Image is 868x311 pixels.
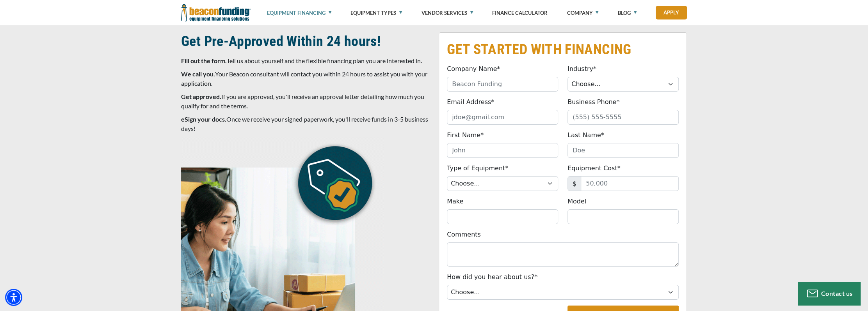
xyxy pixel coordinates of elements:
[567,176,581,191] span: $
[447,131,484,140] label: First Name*
[181,32,429,50] h2: Get Pre-Approved Within 24 hours!
[181,115,429,133] p: Once we receive your signed paperwork, you'll receive funds in 3-5 business days!
[567,131,604,140] label: Last Name*
[181,93,221,100] strong: Get approved.
[447,197,463,206] label: Make
[567,64,596,74] label: Industry*
[181,70,215,78] strong: We call you.
[581,176,679,191] input: 50,000
[567,97,619,107] label: Business Phone*
[447,97,494,107] label: Email Address*
[821,290,853,297] span: Contact us
[181,57,227,64] strong: Fill out the form.
[447,230,481,239] label: Comments
[567,164,621,173] label: Equipment Cost*
[567,110,679,125] input: (555) 555-5555
[447,64,500,74] label: Company Name*
[567,197,586,206] label: Model
[447,164,508,173] label: Type of Equipment*
[798,282,860,305] button: Contact us
[447,41,679,58] h2: GET STARTED WITH FINANCING
[567,143,679,158] input: Doe
[656,6,687,19] a: Apply
[447,272,537,282] label: How did you hear about us?*
[181,56,429,65] p: Tell us about yourself and the flexible financing plan you are interested in.
[5,289,22,306] div: Accessibility Menu
[181,69,429,88] p: Your Beacon consultant will contact you within 24 hours to assist you with your application.
[447,77,558,92] input: Beacon Funding
[447,143,558,158] input: John
[447,110,558,125] input: jdoe@gmail.com
[181,115,226,123] strong: eSign your docs.
[181,92,429,111] p: If you are approved, you'll receive an approval letter detailing how much you qualify for and the...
